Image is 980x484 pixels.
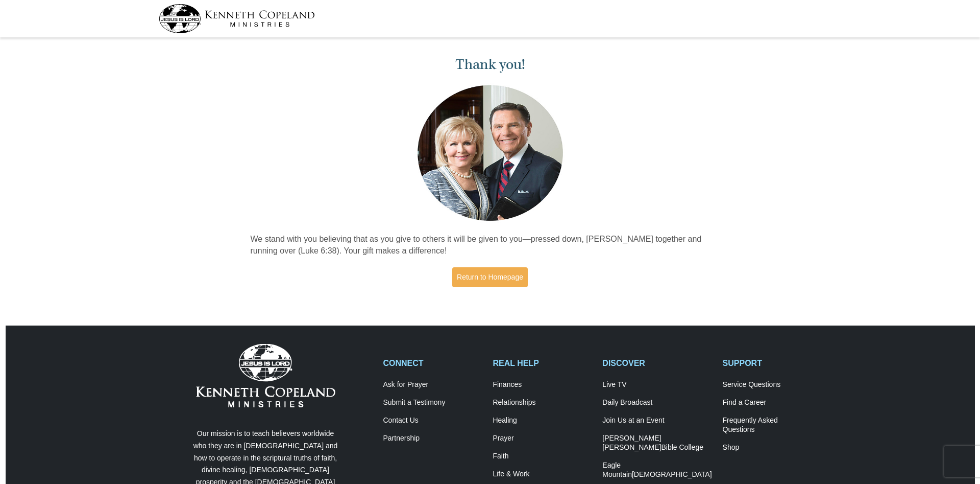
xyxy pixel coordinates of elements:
[251,234,730,257] p: We stand with you believing that as you give to others it will be given to you—pressed down, [PER...
[661,443,703,451] span: Bible College
[452,267,528,287] a: Return to Homepage
[723,416,822,434] a: Frequently AskedQuestions
[493,416,592,425] a: Healing
[602,461,712,479] a: Eagle Mountain[DEMOGRAPHIC_DATA]
[602,398,712,407] a: Daily Broadcast
[383,398,482,407] a: Submit a Testimony
[415,83,566,223] img: Kenneth and Gloria
[723,358,822,368] h2: SUPPORT
[383,358,482,368] h2: CONNECT
[383,434,482,443] a: Partnership
[493,398,592,407] a: Relationships
[493,358,592,368] h2: REAL HELP
[159,4,315,33] img: kcm-header-logo.svg
[602,434,712,452] a: [PERSON_NAME] [PERSON_NAME]Bible College
[493,452,592,461] a: Faith
[723,380,822,389] a: Service Questions
[723,443,822,452] a: Shop
[602,358,712,368] h2: DISCOVER
[493,434,592,443] a: Prayer
[383,380,482,389] a: Ask for Prayer
[602,416,712,425] a: Join Us at an Event
[632,470,712,478] span: [DEMOGRAPHIC_DATA]
[493,470,592,479] a: Life & Work
[196,344,335,407] img: Kenneth Copeland Ministries
[251,56,730,73] h1: Thank you!
[723,398,822,407] a: Find a Career
[602,380,712,389] a: Live TV
[493,380,592,389] a: Finances
[383,416,482,425] a: Contact Us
